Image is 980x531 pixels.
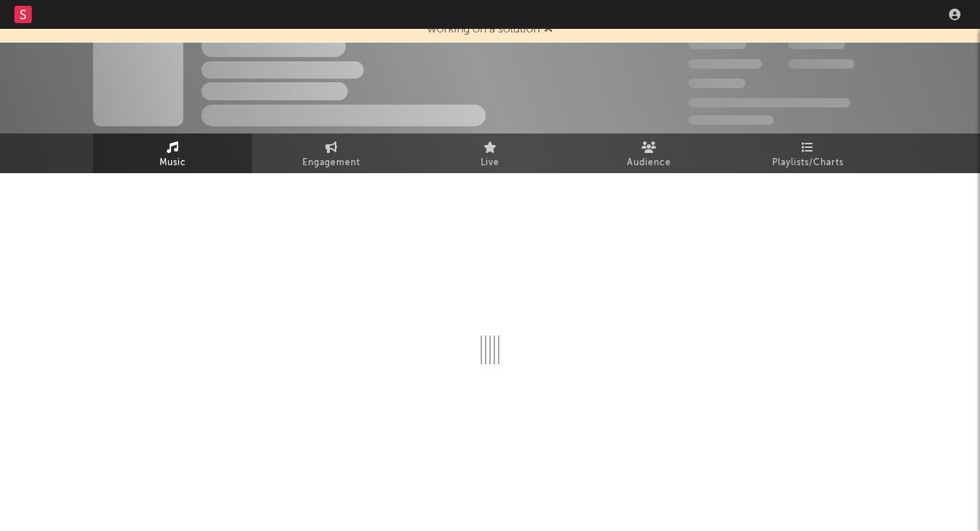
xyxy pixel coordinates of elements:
[728,133,887,173] a: Playlists/Charts
[481,154,499,172] span: Live
[688,40,746,49] span: 300,000
[252,133,411,173] a: Engagement
[688,98,850,107] span: 50,000,000 Monthly Listeners
[788,40,845,49] span: 100,000
[688,59,762,69] span: 50,000,000
[788,59,854,69] span: 1,000,000
[159,154,186,172] span: Music
[93,133,252,173] a: Music
[569,133,728,173] a: Audience
[688,115,774,125] span: Jump Score: 85.0
[544,24,553,35] span: Dismiss
[627,154,671,172] span: Audience
[688,79,745,88] span: 100,000
[302,154,360,172] span: Engagement
[411,133,569,173] a: Live
[772,154,844,172] span: Playlists/Charts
